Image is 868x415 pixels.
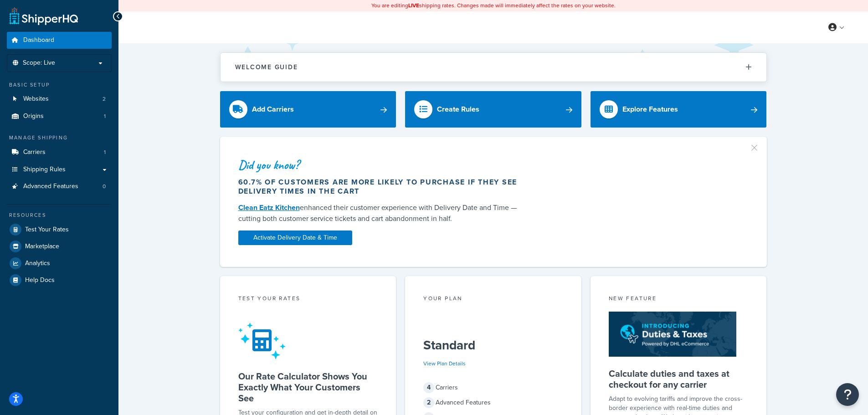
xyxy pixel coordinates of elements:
[7,272,112,288] a: Help Docs
[7,108,112,125] li: Origins
[7,211,112,219] div: Resources
[238,178,526,196] div: 60.7% of customers are more likely to purchase if they see delivery times in the cart
[23,149,46,156] span: Carriers
[423,397,434,408] span: 2
[23,59,55,67] span: Scope: Live
[23,36,54,44] span: Dashboard
[23,166,66,174] span: Shipping Rules
[25,243,59,251] span: Marketplace
[103,95,106,103] span: 2
[7,81,112,89] div: Basic Setup
[235,64,298,71] h2: Welcome Guide
[7,238,112,255] a: Marketplace
[423,359,466,368] a: View Plan Details
[7,144,112,161] li: Carriers
[238,294,378,305] div: Test your rates
[238,231,352,245] a: Activate Delivery Date & Time
[408,1,419,10] b: LIVE
[591,91,767,128] a: Explore Features
[7,91,112,108] a: Websites2
[25,226,69,234] span: Test Your Rates
[238,202,526,224] div: enhanced their customer experience with Delivery Date and Time — cutting both customer service ti...
[7,161,112,178] a: Shipping Rules
[7,255,112,272] a: Analytics
[405,91,581,128] a: Create Rules
[221,53,766,82] button: Welcome Guide
[252,103,294,116] div: Add Carriers
[7,178,112,195] a: Advanced Features0
[103,183,106,190] span: 0
[7,91,112,108] li: Websites
[423,396,563,409] div: Advanced Features
[7,178,112,195] li: Advanced Features
[220,91,396,128] a: Add Carriers
[423,382,434,393] span: 4
[238,371,378,404] h5: Our Rate Calculator Shows You Exactly What Your Customers See
[609,368,749,390] h5: Calculate duties and taxes at checkout for any carrier
[23,183,78,190] span: Advanced Features
[23,113,44,120] span: Origins
[423,381,563,394] div: Carriers
[238,202,300,213] a: Clean Eatz Kitchen
[7,32,112,49] a: Dashboard
[104,113,106,120] span: 1
[622,103,678,116] div: Explore Features
[23,95,49,103] span: Websites
[423,294,563,305] div: Your Plan
[437,103,479,116] div: Create Rules
[7,108,112,125] a: Origins1
[423,338,563,353] h5: Standard
[609,294,749,305] div: New Feature
[836,383,859,406] button: Open Resource Center
[238,159,526,171] div: Did you know?
[7,144,112,161] a: Carriers1
[7,134,112,142] div: Manage Shipping
[7,221,112,238] a: Test Your Rates
[25,260,50,267] span: Analytics
[104,149,106,156] span: 1
[25,277,55,284] span: Help Docs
